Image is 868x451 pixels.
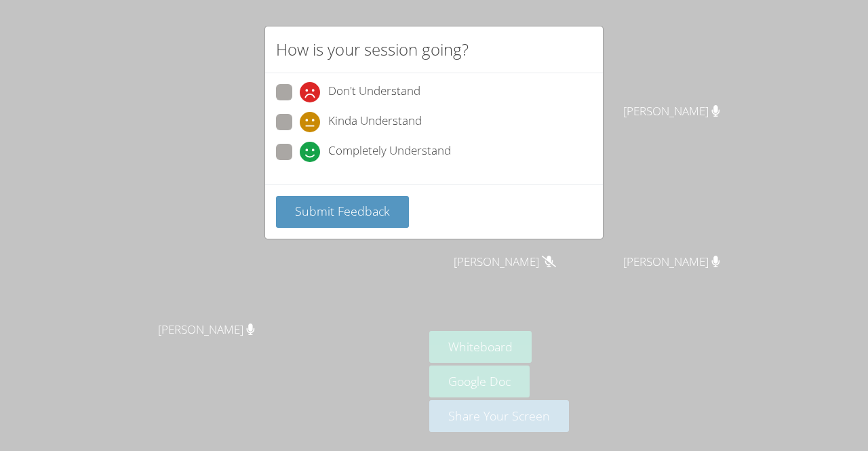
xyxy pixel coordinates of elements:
[328,142,451,162] span: Completely Understand
[328,82,420,102] span: Don't Understand
[328,112,422,132] span: Kinda Understand
[276,196,409,228] button: Submit Feedback
[295,203,390,219] span: Submit Feedback
[276,37,469,62] h2: How is your session going?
